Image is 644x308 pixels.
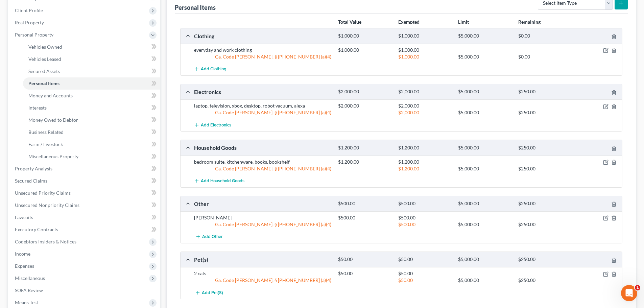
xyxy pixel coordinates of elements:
div: $5,000.00 [455,33,515,39]
span: Executory Contracts [15,227,58,232]
div: $50.00 [395,277,455,284]
a: Miscellaneous Property [23,150,160,163]
span: Secured Assets [28,68,60,74]
span: Expenses [15,263,34,269]
span: Add Other [202,234,223,240]
div: Other [191,200,335,207]
a: Lawsuits [9,211,160,223]
div: $5,000.00 [455,200,515,207]
div: $5,000.00 [455,221,515,228]
div: Electronics [191,88,335,95]
span: Personal Property [15,32,53,38]
div: Ga. Code [PERSON_NAME]. § [PHONE_NUMBER] (a)(4) [191,109,335,116]
a: Executory Contracts [9,223,160,236]
a: Secured Claims [9,175,160,187]
strong: Exempted [398,19,420,25]
span: Secured Claims [15,178,47,184]
a: Unsecured Nonpriority Claims [9,199,160,211]
span: Property Analysis [15,166,52,171]
a: Vehicles Owned [23,41,160,53]
span: SOFA Review [15,287,43,293]
span: Add Pet(s) [202,290,223,295]
button: Add Clothing [194,63,226,75]
div: $250.00 [515,109,575,116]
div: $250.00 [515,200,575,207]
span: Income [15,251,30,257]
a: Unsecured Priority Claims [9,187,160,199]
button: Add Household Goods [194,175,244,187]
div: $2,000.00 [395,89,455,95]
span: Real Property [15,20,44,25]
div: $50.00 [335,256,395,263]
div: $2,000.00 [335,89,395,95]
div: $1,000.00 [335,47,395,53]
a: Money Owed to Debtor [23,114,160,126]
a: Personal Items [23,77,160,90]
div: $500.00 [335,200,395,207]
span: Client Profile [15,7,43,13]
strong: Limit [458,19,469,25]
div: Household Goods [191,144,335,151]
a: Interests [23,102,160,114]
div: $250.00 [515,165,575,172]
div: $1,200.00 [335,145,395,151]
div: Ga. Code [PERSON_NAME]. § [PHONE_NUMBER] (a)(4) [191,277,335,284]
span: Vehicles Owned [28,44,62,50]
a: SOFA Review [9,284,160,297]
span: Add Electronics [201,122,231,128]
div: $1,000.00 [395,47,455,53]
div: $0.00 [515,53,575,60]
div: laptop, television, xbox, desktop, robot vacuum, alexa [191,102,335,109]
div: $0.00 [515,33,575,39]
span: 1 [635,285,640,290]
div: Ga. Code [PERSON_NAME]. § [PHONE_NUMBER] (a)(4) [191,165,335,172]
div: Pet(s) [191,256,335,263]
div: $1,200.00 [395,145,455,151]
div: 2 cats [191,270,335,277]
span: Money and Accounts [28,93,73,98]
button: Add Other [194,231,224,243]
div: Ga. Code [PERSON_NAME]. § [PHONE_NUMBER] (a)(4) [191,221,335,228]
div: $1,200.00 [395,159,455,165]
div: Personal Items [175,3,216,11]
a: Vehicles Leased [23,53,160,65]
iframe: Intercom live chat [621,285,637,301]
span: Add Household Goods [201,178,244,184]
span: Money Owed to Debtor [28,117,78,123]
span: Miscellaneous [15,275,45,281]
span: Unsecured Priority Claims [15,190,71,196]
div: $250.00 [515,145,575,151]
div: $50.00 [395,270,455,277]
span: Lawsuits [15,214,33,220]
div: $50.00 [395,256,455,263]
div: bedroom suite, kitchenware, books, bookshelf [191,159,335,165]
div: $500.00 [335,214,395,221]
a: Farm / Livestock [23,138,160,150]
div: $250.00 [515,89,575,95]
div: $1,000.00 [335,33,395,39]
a: Business Related [23,126,160,138]
a: Secured Assets [23,65,160,77]
a: Property Analysis [9,163,160,175]
div: $5,000.00 [455,165,515,172]
span: Business Related [28,129,64,135]
button: Add Electronics [194,119,231,131]
div: $1,000.00 [395,53,455,60]
div: $5,000.00 [455,109,515,116]
button: Add Pet(s) [194,286,224,299]
span: Interests [28,105,47,111]
span: Unsecured Nonpriority Claims [15,202,79,208]
strong: Remaining [518,19,541,25]
span: Miscellaneous Property [28,153,78,159]
span: Personal Items [28,80,59,86]
div: Ga. Code [PERSON_NAME]. § [PHONE_NUMBER] (a)(4) [191,53,335,60]
div: $1,200.00 [395,165,455,172]
a: Money and Accounts [23,90,160,102]
div: $500.00 [395,200,455,207]
span: Farm / Livestock [28,141,63,147]
span: Codebtors Insiders & Notices [15,239,76,244]
div: $250.00 [515,256,575,263]
strong: Total Value [338,19,361,25]
div: $1,000.00 [395,33,455,39]
div: $1,200.00 [335,159,395,165]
